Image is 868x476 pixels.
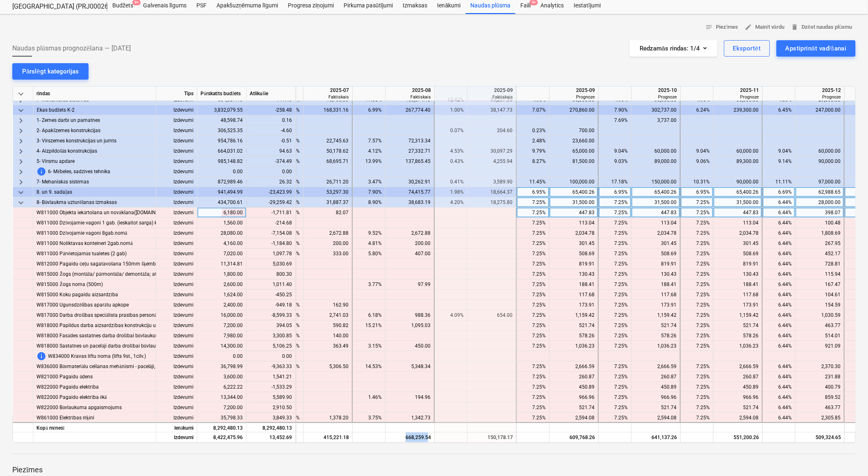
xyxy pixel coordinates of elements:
[471,177,513,187] div: 3,589.90
[520,126,546,136] div: 0.23%
[156,126,197,136] div: Izdevumi
[799,208,841,218] div: 398.07
[12,2,98,11] div: [GEOGRAPHIC_DATA] (PRJ0002627, K-1 un K-2(2.kārta) 2601960
[520,136,546,146] div: 2.48%
[635,94,677,100] div: Prognoze
[640,43,707,54] div: Redzamās rindas : 1/4
[471,94,513,100] div: Faktiskais
[246,87,296,101] div: Atlikušie
[799,105,841,115] div: 247,000.00
[788,21,856,34] button: Dzēst naudas plūsmu
[635,105,677,115] div: 302,737.00
[36,146,97,156] span: 4- Aizpildošās konstrukcijas
[520,146,546,156] div: 9.79%
[684,197,710,208] div: 7.25%
[22,66,79,77] div: Pārslēgt kategorijas
[717,208,759,218] div: 447.83
[766,208,792,218] div: 6.44%
[156,167,197,177] div: Izdevumi
[250,238,292,249] div: -1,184.80
[520,156,546,167] div: 8.27%
[766,218,792,228] div: 6.44%
[471,87,513,94] div: 2025-09
[520,187,546,197] div: 6.95%
[799,177,841,187] div: 97,000.00
[724,40,770,57] button: Eksportēt
[156,218,197,228] div: Izdevumi
[197,290,246,300] div: 1,624.00
[602,115,628,126] div: 7.69%
[389,197,431,208] div: 38,683.19
[717,105,759,115] div: 239,300.00
[717,146,759,156] div: 60,000.00
[156,403,197,413] div: Izdevumi
[553,208,595,218] div: 447.83
[553,146,595,156] div: 65,000.00
[635,177,677,187] div: 150,000.00
[766,105,792,115] div: 6.45%
[684,146,710,156] div: 9.04%
[745,23,785,32] span: Mainīt vārdu
[246,422,296,433] div: 8,292,480.13
[553,187,595,197] div: 65,400.26
[156,208,197,218] div: Izdevumi
[553,136,595,146] div: 23,660.00
[156,146,197,156] div: Izdevumi
[36,228,127,238] span: W811000 Dzīvojamie vagoni 8gab.nomā
[197,167,246,177] div: 0.00
[36,208,312,218] span: W811000 Objekta iekārtošana un novākšana(t.sk. karogs, ugunsdzēsības stends, apsardzes vagoniņa a...
[12,63,89,80] button: Pārslēgt kategorijas
[520,177,546,187] div: 11.45%
[389,177,431,187] div: 30,262.91
[307,208,349,218] div: 82.07
[197,187,246,197] div: 941,494.99
[156,290,197,300] div: Izdevumi
[307,105,349,115] div: 168,331.16
[745,23,752,31] span: edit
[717,94,759,100] div: Prognoze
[197,249,246,259] div: 7,020.00
[36,156,75,167] span: 5- Virsmu apdare
[389,146,431,156] div: 27,332.71
[799,156,841,167] div: 90,000.00
[197,105,246,115] div: 3,832,079.55
[246,197,296,208] div: -29,259.42
[471,146,513,156] div: 30,097.29
[438,197,464,208] div: 4.20%
[246,105,296,115] div: -258.48
[799,94,841,100] div: Prognoze
[16,198,26,208] span: keyboard_arrow_down
[717,228,759,238] div: 2,034.78
[156,310,197,320] div: Izdevumi
[156,279,197,290] div: Izdevumi
[553,177,595,187] div: 100,000.00
[602,156,628,167] div: 9.03%
[156,331,197,341] div: Izdevumi
[197,259,246,269] div: 11,314.81
[156,269,197,279] div: Izdevumi
[553,87,595,94] div: 2025-09
[246,156,296,167] div: -374.49
[702,21,742,34] button: Piezīmes
[156,249,197,259] div: Izdevumi
[799,146,841,156] div: 60,000.00
[520,218,546,228] div: 7.25%
[307,197,349,208] div: 31,887.37
[635,115,677,126] div: 3,737.00
[246,126,296,136] div: -4.60
[16,146,26,156] span: keyboard_arrow_right
[307,87,349,94] div: 2025-07
[717,197,759,208] div: 31,500.00
[307,228,349,238] div: 2,672.88
[197,362,246,372] div: 36,798.99
[16,126,26,136] span: keyboard_arrow_right
[389,228,431,238] div: 2,672.88
[799,187,841,197] div: 62,988.65
[16,157,26,167] span: keyboard_arrow_right
[197,422,246,433] div: 8,292,480.13
[16,89,26,99] span: keyboard_arrow_down
[250,228,292,238] div: -7,154.08
[635,146,677,156] div: 60,000.00
[246,187,296,197] div: -23,423.99
[197,351,246,362] div: 0.00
